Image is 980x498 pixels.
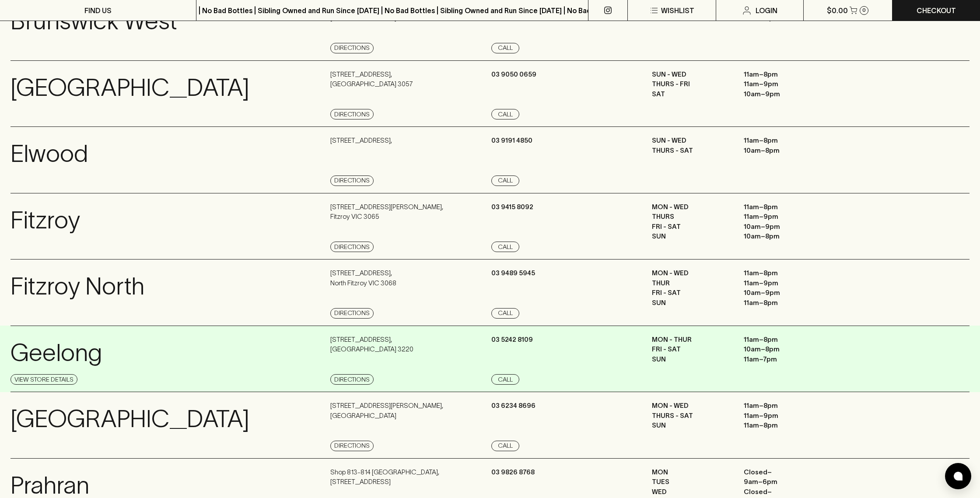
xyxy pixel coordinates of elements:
[491,202,533,212] p: 03 9415 8092
[330,335,413,354] p: [STREET_ADDRESS] , [GEOGRAPHIC_DATA] 3220
[827,5,848,16] p: $0.00
[10,374,77,385] a: View Store Details
[744,477,822,487] p: 9am – 6pm
[330,467,439,487] p: Shop 813-814 [GEOGRAPHIC_DATA] , [STREET_ADDRESS]
[652,344,731,354] p: FRI - SAT
[744,146,822,156] p: 10am – 8pm
[917,5,956,16] p: Checkout
[491,335,533,345] p: 03 5242 8109
[652,278,731,288] p: THUR
[744,467,822,477] p: Closed –
[652,231,731,242] p: SUN
[652,79,731,89] p: THURS - FRI
[491,441,519,451] a: Call
[756,5,777,16] p: Login
[330,109,374,119] a: Directions
[744,89,822,99] p: 10am – 9pm
[330,136,392,146] p: [STREET_ADDRESS] ,
[330,401,443,421] p: [STREET_ADDRESS][PERSON_NAME] , [GEOGRAPHIC_DATA]
[652,268,731,278] p: MON - WED
[744,354,822,365] p: 11am – 7pm
[491,175,519,186] a: Call
[744,298,822,308] p: 11am – 8pm
[744,421,822,431] p: 11am – 8pm
[652,70,731,80] p: SUN - WED
[652,288,731,298] p: FRI - SAT
[744,136,822,146] p: 11am – 8pm
[744,70,822,80] p: 11am – 8pm
[10,3,177,39] p: Brunswick West
[744,202,822,212] p: 11am – 8pm
[652,222,731,232] p: FRI - SAT
[491,43,519,53] a: Call
[744,268,822,278] p: 11am – 8pm
[491,401,535,411] p: 03 6234 8696
[330,308,374,319] a: Directions
[330,175,374,186] a: Directions
[652,411,731,421] p: THURS - SAT
[744,487,822,497] p: Closed –
[744,344,822,354] p: 10am – 8pm
[652,146,731,156] p: THURS - SAT
[744,212,822,222] p: 11am – 9pm
[491,70,536,80] p: 03 9050 0659
[744,79,822,89] p: 11am – 9pm
[330,43,374,53] a: Directions
[491,109,519,119] a: Call
[84,5,112,16] p: FIND US
[744,411,822,421] p: 11am – 9pm
[330,268,396,288] p: [STREET_ADDRESS] , North Fitzroy VIC 3068
[954,472,962,480] img: bubble-icon
[652,487,731,497] p: WED
[652,354,731,365] p: SUN
[330,374,374,385] a: Directions
[744,401,822,411] p: 11am – 8pm
[652,477,731,487] p: TUES
[652,401,731,411] p: MON - WED
[10,70,249,106] p: [GEOGRAPHIC_DATA]
[10,136,88,172] p: Elwood
[491,467,535,477] p: 03 9826 8768
[10,401,249,437] p: [GEOGRAPHIC_DATA]
[10,268,144,305] p: Fitzroy North
[862,8,866,13] p: 0
[744,288,822,298] p: 10am – 9pm
[652,467,731,477] p: MON
[652,421,731,431] p: SUN
[491,136,532,146] p: 03 9191 4850
[652,335,731,345] p: MON - THUR
[330,70,413,89] p: [STREET_ADDRESS] , [GEOGRAPHIC_DATA] 3057
[330,242,374,252] a: Directions
[330,441,374,451] a: Directions
[744,222,822,232] p: 10am – 9pm
[10,202,80,238] p: Fitzroy
[330,202,443,222] p: [STREET_ADDRESS][PERSON_NAME] , Fitzroy VIC 3065
[491,242,519,252] a: Call
[491,374,519,385] a: Call
[652,89,731,99] p: SAT
[652,298,731,308] p: SUN
[661,5,694,16] p: Wishlist
[744,335,822,345] p: 11am – 8pm
[744,278,822,288] p: 11am – 9pm
[652,136,731,146] p: SUN - WED
[491,268,535,278] p: 03 9489 5945
[491,308,519,319] a: Call
[652,202,731,212] p: MON - WED
[10,335,102,371] p: Geelong
[744,231,822,242] p: 10am – 8pm
[652,212,731,222] p: THURS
